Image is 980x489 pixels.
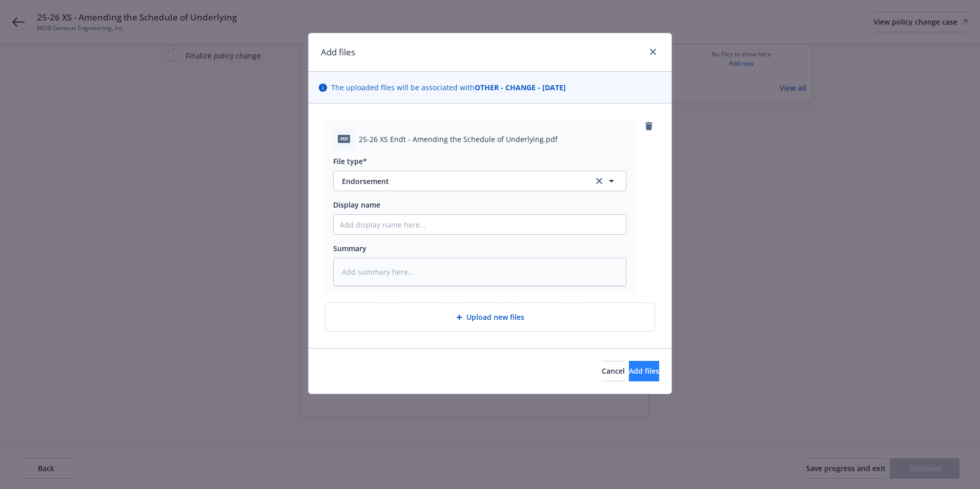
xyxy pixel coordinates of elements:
[325,302,655,332] div: Upload new files
[342,176,579,187] span: Endorsement
[466,312,524,322] span: Upload new files
[334,215,626,234] input: Add display name here...
[338,135,350,142] span: pdf
[602,366,625,376] span: Cancel
[359,134,558,145] span: 25-26 XS Endt - Amending the Schedule of Underlying.pdf
[333,243,366,253] span: Summary
[333,171,626,191] button: Endorsementclear selection
[593,175,605,187] a: clear selection
[643,120,655,132] a: remove
[333,156,367,166] span: File type*
[333,200,380,210] span: Display name
[475,83,566,92] strong: OTHER - CHANGE - [DATE]
[602,361,625,381] button: Cancel
[629,361,659,381] button: Add files
[331,82,566,93] span: The uploaded files will be associated with
[629,366,659,376] span: Add files
[647,46,659,58] a: close
[321,46,355,59] h1: Add files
